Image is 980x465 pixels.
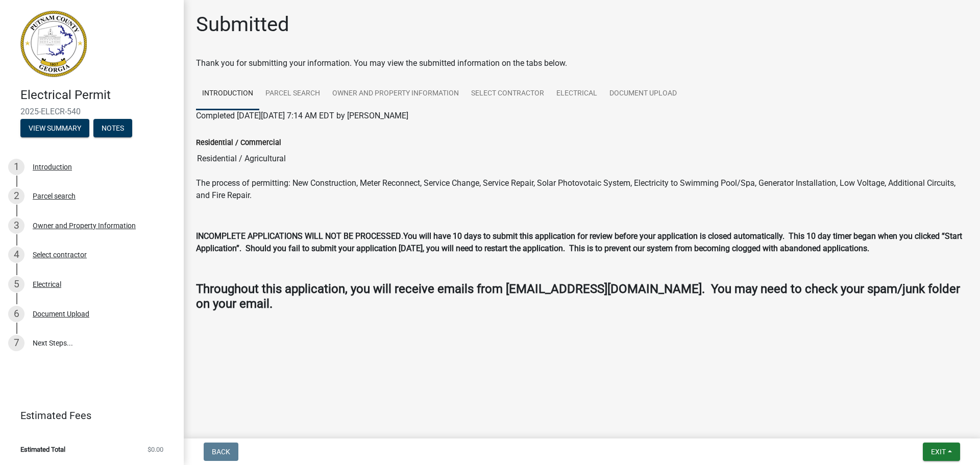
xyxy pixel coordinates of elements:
p: . [196,230,968,255]
wm-modal-confirm: Summary [20,125,89,133]
label: Residential / Commercial [196,139,281,146]
button: View Summary [20,119,89,137]
div: 4 [8,247,24,263]
strong: You will have 10 days to submit this application for review before your application is closed aut... [196,231,962,253]
a: Document Upload [603,78,683,110]
span: Exit [931,448,946,456]
strong: INCOMPLETE APPLICATIONS WILL NOT BE PROCESSED [196,231,401,241]
div: 2 [8,188,24,204]
a: Electrical [550,78,603,110]
a: Parcel search [259,78,326,110]
p: The process of permitting: New Construction, Meter Reconnect, Service Change, Service Repair, Sol... [196,177,968,202]
wm-modal-confirm: Notes [93,125,132,133]
div: Parcel search [33,192,76,200]
a: Select contractor [465,78,550,110]
div: Introduction [33,163,72,170]
div: 3 [8,217,24,234]
div: Document Upload [33,310,89,317]
h1: Submitted [196,12,289,37]
div: 6 [8,306,24,322]
a: Owner and Property Information [326,78,465,110]
div: 1 [8,159,24,175]
span: Estimated Total [20,446,65,453]
div: Electrical [33,281,61,288]
button: Exit [923,443,960,461]
div: 5 [8,276,24,292]
span: 2025-ELECR-540 [20,107,163,116]
a: Introduction [196,78,259,110]
div: Owner and Property Information [33,222,136,229]
h4: Electrical Permit [20,88,176,103]
div: 7 [8,335,24,351]
strong: Throughout this application, you will receive emails from [EMAIL_ADDRESS][DOMAIN_NAME]. You may n... [196,282,960,311]
div: Select contractor [33,251,87,258]
span: Completed [DATE][DATE] 7:14 AM EDT by [PERSON_NAME] [196,111,408,120]
button: Back [204,443,238,461]
img: Putnam County, Georgia [20,11,87,77]
button: Notes [93,119,132,137]
div: Thank you for submitting your information. You may view the submitted information on the tabs below. [196,57,968,69]
a: Estimated Fees [8,405,167,426]
span: Back [212,448,230,456]
span: $0.00 [148,446,163,453]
